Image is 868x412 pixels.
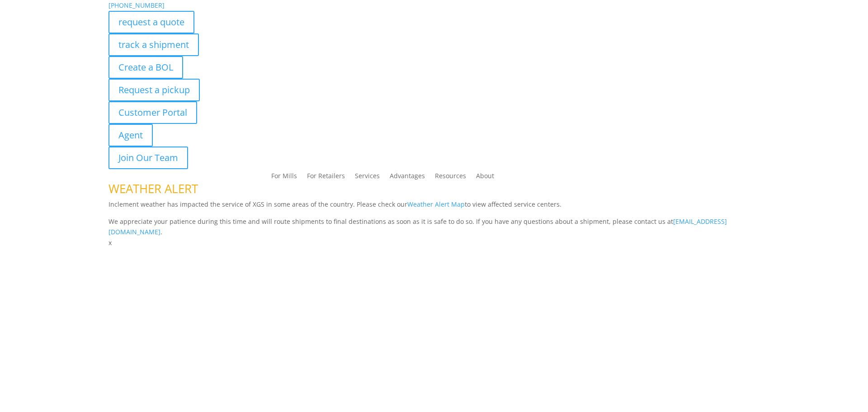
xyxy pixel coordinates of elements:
[108,216,759,238] p: We appreciate your patience during this time and will route shipments to final destinations as so...
[435,173,466,183] a: Resources
[476,173,494,183] a: About
[108,180,198,197] span: WEATHER ALERT
[108,33,199,56] a: track a shipment
[108,147,188,169] a: Join Our Team
[108,1,165,9] a: [PHONE_NUMBER]
[271,173,297,183] a: For Mills
[390,173,425,183] a: Advantages
[108,101,197,124] a: Customer Portal
[108,199,759,216] p: Inclement weather has impacted the service of XGS in some areas of the country. Please check our ...
[407,200,465,208] a: Weather Alert Map
[108,11,194,33] a: request a quote
[108,56,183,79] a: Create a BOL
[108,124,153,147] a: Agent
[108,79,200,101] a: Request a pickup
[108,266,759,277] p: Complete the form below and a member of our team will be in touch within 24 hours.
[355,173,380,183] a: Services
[307,173,345,183] a: For Retailers
[108,248,759,266] h1: Contact Us
[108,237,759,248] p: x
